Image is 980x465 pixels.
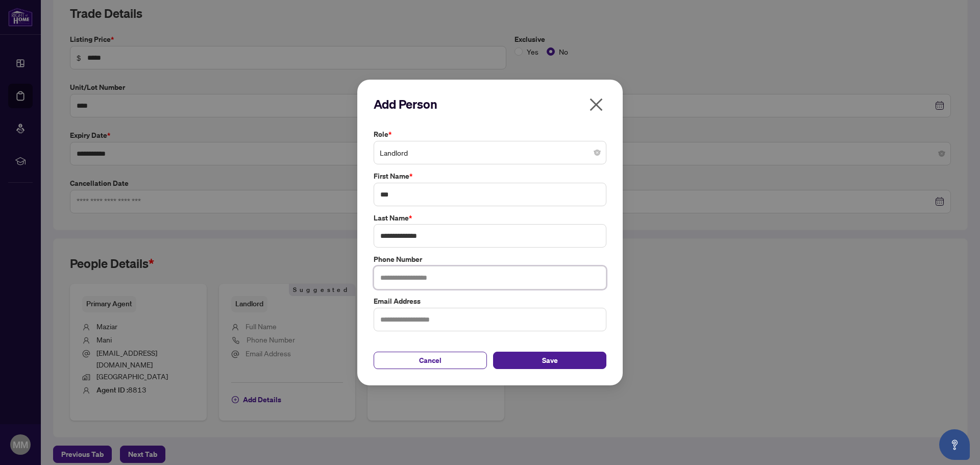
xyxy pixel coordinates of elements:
[374,352,487,369] button: Cancel
[594,150,600,156] span: close-circle
[380,143,600,162] span: Landlord
[493,352,606,369] button: Save
[374,129,606,140] label: Role
[374,170,606,182] label: First Name
[419,352,442,369] span: Cancel
[374,254,606,265] label: Phone Number
[588,96,604,113] span: close
[542,352,558,369] span: Save
[939,429,970,460] button: Open asap
[374,296,606,307] label: Email Address
[374,96,606,112] h2: Add Person
[374,212,606,224] label: Last Name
